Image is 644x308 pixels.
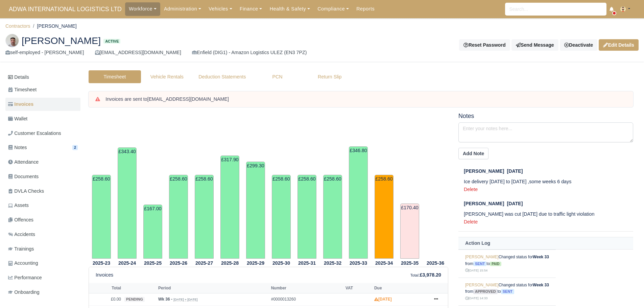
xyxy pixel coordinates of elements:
[89,70,141,84] a: Timesheet
[410,271,441,279] div: :
[397,259,423,267] th: 2025-35
[464,201,504,206] span: [PERSON_NAME]
[5,23,30,29] a: Contractors
[5,83,80,96] a: Timesheet
[8,288,40,296] span: Onboarding
[8,173,39,181] span: Documents
[375,175,393,259] td: £258.60
[314,2,353,16] a: Compliance
[268,259,294,267] th: 2025-30
[304,70,356,84] a: Return Slip
[599,39,639,51] a: Edit Details
[465,268,487,272] small: [DATE] 15:54
[323,175,342,259] td: £258.60
[8,202,29,209] span: Assets
[89,259,114,267] th: 2025-23
[89,283,123,293] th: Total
[5,271,80,284] a: Performance
[217,259,243,267] th: 2025-28
[103,39,120,44] span: Active
[5,98,80,111] a: Invoices
[236,2,266,16] a: Finance
[191,259,217,267] th: 2025-27
[272,175,291,259] td: £258.60
[147,96,229,102] strong: [EMAIL_ADDRESS][DOMAIN_NAME]
[96,272,113,278] h6: Invoices
[8,187,44,195] span: DVLA Checks
[410,273,419,277] small: Total
[8,158,39,166] span: Attendance
[169,175,188,259] td: £258.60
[160,2,205,16] a: Administration
[610,276,644,308] iframe: Chat Widget
[195,175,214,259] td: £258.60
[5,199,80,212] a: Assets
[465,283,499,287] a: [PERSON_NAME]
[294,259,320,267] th: 2025-31
[458,278,556,306] td: Changed status for from to
[458,237,633,250] th: Action Log
[533,255,549,259] strong: Week 33
[464,210,633,218] p: [PERSON_NAME] was cut [DATE] due to traffic light violation
[5,257,80,270] a: Accounting
[205,2,236,16] a: Vehicles
[5,112,80,125] a: Wallet
[473,261,486,266] span: sent
[5,141,80,154] a: Notes 2
[5,170,80,183] a: Documents
[490,262,501,266] span: paid
[192,49,307,56] div: Enfield (DIG1) - Amazon Logistics ULEZ (EN3 7PZ)
[473,289,498,294] span: approved
[5,71,80,84] a: Details
[5,156,80,169] a: Attendance
[458,250,556,278] td: Changed status for from to
[464,219,478,224] a: Delete
[8,100,33,108] span: Invoices
[8,259,38,267] span: Accounting
[246,162,265,259] td: £299.30
[0,28,644,62] div: Danilo Martorana
[459,39,510,51] button: Reset Password
[8,274,42,282] span: Performance
[8,245,34,253] span: Trainings
[400,204,419,259] td: £170.40
[5,185,80,198] a: DVLA Checks
[5,213,80,227] a: Offences
[533,283,549,287] strong: Week 33
[423,259,448,267] th: 2025-36
[420,272,441,278] strong: £3,978.20
[8,86,37,94] span: Timesheet
[5,242,80,256] a: Trainings
[5,3,125,16] a: ADWA INTERNATIONAL LOGISTICS LTD
[465,255,499,259] a: [PERSON_NAME]
[95,49,181,56] div: [EMAIL_ADDRESS][DOMAIN_NAME]
[269,283,344,293] th: Number
[511,39,558,51] a: Send Message
[344,283,373,293] th: VAT
[118,147,137,259] td: £343.40
[458,148,488,159] button: Add Note
[124,297,145,302] span: pending
[5,286,80,299] a: Onboarding
[269,293,344,306] td: #0000013260
[266,2,314,16] a: Health & Safety
[89,293,123,306] td: £0.00
[8,144,27,151] span: Notes
[458,113,633,120] h5: Notes
[105,96,626,103] div: Invoices are sent to
[243,259,268,267] th: 2025-29
[464,200,633,208] div: [DATE]
[464,187,478,192] a: Delete
[114,259,140,267] th: 2025-24
[5,228,80,241] a: Accidents
[349,146,368,259] td: £346.80
[560,39,597,51] div: Deactivate
[8,129,61,137] span: Customer Escalations
[464,178,633,186] p: Ice delivery [DATE] to [DATE] ,some weeks 6 days
[92,175,111,259] td: £258.60
[374,297,392,302] strong: [DATE]
[140,259,166,267] th: 2025-25
[22,36,101,45] span: [PERSON_NAME]
[8,115,27,123] span: Wallet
